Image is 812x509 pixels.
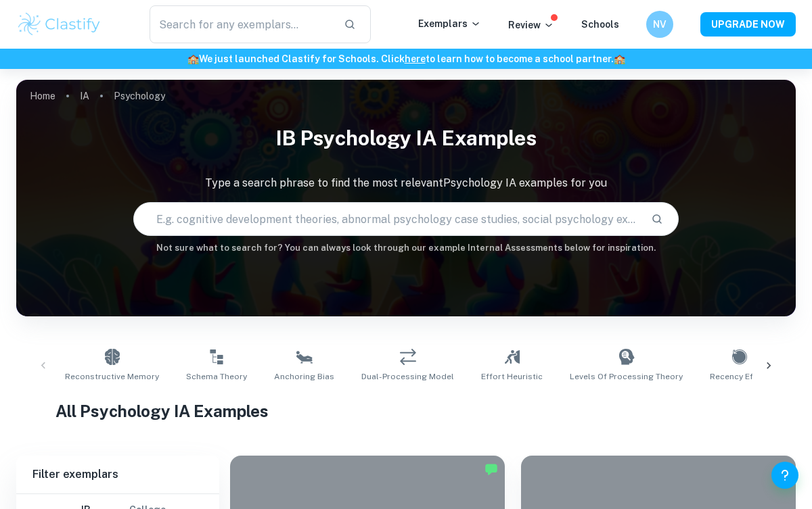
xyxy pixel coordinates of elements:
span: Schema Theory [186,370,247,383]
a: here [405,53,426,64]
h6: We just launched Clastify for Schools. Click to learn how to become a school partner. [3,51,809,66]
a: Schools [581,19,619,30]
span: Levels of Processing Theory [570,370,683,383]
h1: IB Psychology IA examples [16,118,796,159]
img: Marked [484,462,498,476]
button: Search [646,208,669,231]
p: Psychology [114,89,165,103]
a: Home [30,87,55,105]
h1: All Psychology IA Examples [55,399,757,423]
input: E.g. cognitive development theories, abnormal psychology case studies, social psychology experime... [134,200,640,238]
p: Type a search phrase to find the most relevant Psychology IA examples for you [16,175,796,191]
img: Clastify logo [16,11,102,38]
span: Reconstructive Memory [65,370,159,383]
h6: NV [652,17,668,32]
span: Dual-Processing Model [361,370,454,383]
button: UPGRADE NOW [700,12,796,37]
p: Exemplars [418,16,481,31]
span: Recency Effect [710,370,769,383]
h6: Filter exemplars [16,456,219,493]
input: Search for any exemplars... [150,5,333,43]
button: NV [646,11,673,38]
h6: Not sure what to search for? You can always look through our example Internal Assessments below f... [16,241,796,255]
span: 🏫 [187,53,199,64]
span: 🏫 [614,53,625,64]
span: Effort Heuristic [481,370,543,383]
a: IA [80,87,89,105]
button: Help and Feedback [771,462,798,489]
p: Review [508,18,554,32]
span: Anchoring Bias [274,370,334,383]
